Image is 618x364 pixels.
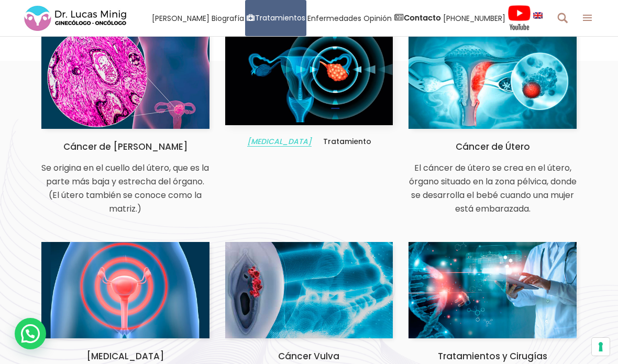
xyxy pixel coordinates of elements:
span: Tratamiento [323,136,371,147]
span: Opinión [363,12,392,24]
span: [PHONE_NUMBER] [443,12,505,24]
img: Tratamientos para el Cáncer Ginecológco en España Dr Lucas Minig [409,242,577,338]
h5: Tratamientos y Cirugías [409,349,577,363]
img: Cáncer Ginecológico de Vagina [41,242,209,338]
span: Enfermedades [307,12,361,24]
img: Videos Youtube Ginecología [507,5,531,31]
a: Cáncer Ginecológico de vulva en España [225,283,393,295]
h5: Cáncer de Útero [409,139,577,154]
span: [MEDICAL_DATA] [247,136,312,147]
a: Cáncer Ginecológico de Utero Dr Lucas Minig [409,74,577,86]
img: Cáncer de Ovarios - Cáncer Ginecológicos España [225,29,393,125]
strong: Contacto [404,13,441,23]
img: language english [533,12,543,18]
span: Tratamientos [255,12,305,24]
a: [MEDICAL_DATA] [242,136,314,147]
p: El cáncer de útero se crea en el útero, órgano situado en la zona pélvica, donde se desarrolla el... [409,161,577,216]
img: Cáncer Ginecológico de Utero Dr Lucas Minig [409,32,577,129]
h5: [MEDICAL_DATA] [41,349,209,363]
a: Cáncer de Ovarios - Cáncer Ginecológicos España [225,74,393,86]
span: Biografía [212,12,244,24]
button: Sus preferencias de consentimiento para tecnologías de seguimiento [592,338,610,356]
a: Cáncer Ginecológico de Cuello Uterino [41,74,209,86]
a: Tratamientos para el Cáncer Ginecológco en España Dr Lucas Minig [409,283,577,295]
img: Cáncer Ginecológico de Cuello Uterino [41,32,209,129]
a: Tratamiento [318,136,373,147]
a: Cáncer Ginecológico de Vagina [41,283,209,295]
div: WhatsApp contact [15,318,46,349]
h5: Cáncer de [PERSON_NAME] [41,139,209,154]
p: Se origina en el cuello del útero, que es la parte más baja y estrecha del órgano. (El útero tamb... [41,161,209,216]
h5: Cáncer Vulva [225,349,393,363]
span: [PERSON_NAME] [152,12,209,24]
img: Cáncer Ginecológico de vulva en España [225,242,393,338]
